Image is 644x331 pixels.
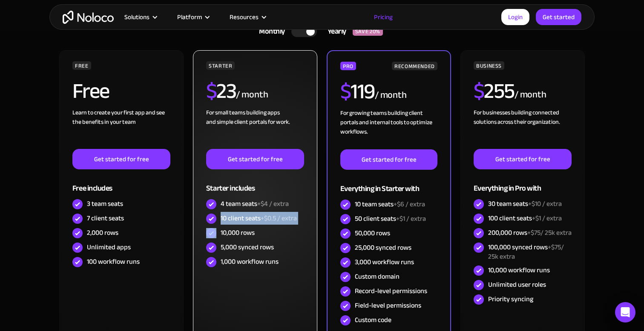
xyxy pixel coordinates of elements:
div: For businesses building connected solutions across their organization. ‍ [474,108,572,149]
div: Starter includes [206,169,304,197]
div: Resources [219,11,276,23]
div: Everything in Pro with [474,169,572,197]
div: For growing teams building client portals and internal tools to optimize workflows. [340,108,437,149]
div: Resources [230,11,259,23]
div: BUSINESS [474,61,504,70]
span: +$10 / extra [528,197,562,210]
div: 10 team seats [355,200,425,209]
div: Open Intercom Messenger [615,302,635,322]
h2: Free [72,80,109,102]
div: Everything in Starter with [340,170,437,197]
div: STARTER [206,61,235,70]
div: Record-level permissions [355,286,427,296]
div: Platform [177,11,202,23]
div: Monthly [248,25,291,38]
div: 100,000 synced rows [488,243,572,261]
span: +$4 / extra [257,197,289,210]
a: Get started for free [340,149,437,170]
span: +$1 / extra [396,212,426,225]
div: / month [515,88,546,102]
a: Login [501,9,529,25]
div: For small teams building apps and simple client portals for work. ‍ [206,108,304,149]
span: $ [206,71,217,111]
div: Field-level permissions [355,301,421,310]
div: Platform [167,11,219,23]
div: 10,000 rows [221,228,255,237]
div: Unlimited user roles [488,280,546,289]
div: Yearly [317,25,353,38]
div: Solutions [114,11,167,23]
div: / month [236,88,268,102]
span: +$6 / extra [394,198,425,211]
div: 5,000 synced rows [221,243,274,252]
a: Get started for free [72,149,170,169]
div: 3 team seats [87,199,123,208]
div: PRO [340,62,356,70]
div: 1,000 workflow runs [221,257,279,266]
a: Get started for free [474,149,572,169]
h2: 119 [340,81,375,102]
div: 50,000 rows [355,228,390,238]
span: +$75/ 25k extra [488,241,564,263]
div: 30 team seats [488,199,562,208]
span: +$1 / extra [532,212,562,225]
span: $ [340,71,351,111]
div: 100 client seats [488,214,562,223]
div: 10 client seats [221,214,297,223]
h2: 255 [474,80,515,102]
a: Pricing [363,11,403,23]
a: home [63,11,114,24]
div: Solutions [124,11,149,23]
div: Free includes [72,169,170,197]
div: Priority syncing [488,294,533,304]
div: 4 team seats [221,199,289,208]
div: 7 client seats [87,214,124,223]
div: Custom domain [355,272,400,281]
div: 10,000 workflow runs [488,265,550,275]
div: 200,000 rows [488,228,572,237]
div: SAVE 20% [353,27,383,36]
div: 3,000 workflow runs [355,257,414,267]
div: 100 workflow runs [87,257,140,266]
div: Unlimited apps [87,243,131,252]
span: +$0.5 / extra [261,212,297,225]
span: $ [474,71,484,111]
div: 25,000 synced rows [355,243,411,252]
div: Learn to create your first app and see the benefits in your team ‍ [72,108,170,149]
span: +$75/ 25k extra [527,226,572,239]
a: Get started for free [206,149,304,169]
a: Get started [536,9,581,25]
div: 50 client seats [355,214,426,223]
div: / month [375,88,407,102]
h2: 23 [206,80,236,102]
div: RECOMMENDED [392,62,437,70]
div: 2,000 rows [87,228,118,237]
div: FREE [72,61,91,70]
div: Custom code [355,315,391,325]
